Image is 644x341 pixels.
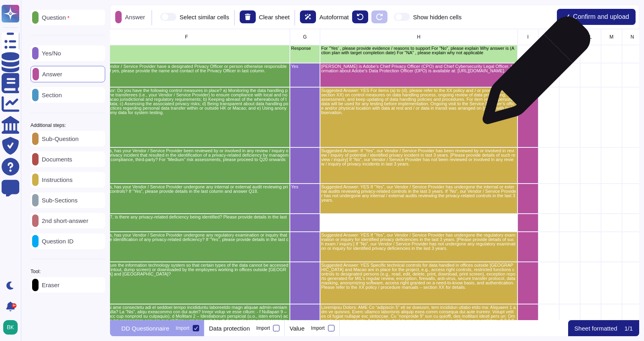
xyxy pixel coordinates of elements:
p: Does your Vendor / Service Provider have a designated Privacy Officer or person otherwise respons... [84,64,289,73]
p: Suggested Answer: If “Yes”, our Vendor / Service Provider has been reviewed by or involved in rev... [321,149,516,166]
p: Do you structure the information technology system so that certain types of the data cannot be ac... [84,263,289,276]
p: Answer [122,14,145,20]
p: Yes [291,64,319,69]
img: user [3,320,18,335]
button: user [2,319,23,336]
p: DD Questionnaire [121,325,169,331]
span: L [589,35,592,39]
p: Answer [39,71,62,77]
p: Question ID [39,238,73,244]
p: Yes/No [39,50,61,56]
p: Sheet formatted [575,325,618,331]
p: Question [84,46,289,51]
p: Tool: [31,269,41,274]
div: grid [110,29,639,320]
p: Question [39,14,69,21]
p: Data Processor: Do you have the following control measures in place? a) Monitoring the data handl... [84,88,289,115]
p: Sub-Question [39,136,79,142]
div: 9+ [12,303,16,308]
p: Value [289,325,304,331]
p: Section [39,92,62,98]
p: In last 3 years, has your Vendor / Service Provider been reviewed by or involved in any review / ... [84,149,289,162]
button: Confirm and upload [557,9,636,25]
div: Select similar cells [179,14,229,20]
span: G [303,35,307,39]
p: 2nd short-answer [39,218,88,224]
span: I [528,35,529,39]
span: F [185,35,188,39]
p: In last 3 years, has your Vendor / Service Provider undergone any internal or external audit revi... [84,185,289,194]
span: N [631,35,634,39]
span: J [548,35,550,39]
div: Import [311,326,325,331]
p: Additional steps: [31,123,66,128]
p: Instructions [39,177,73,183]
p: Sub-Sections [39,197,77,203]
p: Response [291,46,319,51]
span: H [417,35,421,39]
p: In last 3 years, has your Vendor / Service Provider undergone any regulatory examination or inqui... [84,233,289,246]
p: Eraser [39,282,59,288]
p: Autoformat [319,14,348,20]
p: For "Yes' , please provide evidence / reasons to support For "No", please explain Why answer is (... [321,46,516,55]
p: [PERSON_NAME] is Adobe's Chief Privacy Officer (CPO) and Chief Cybersecurity Legal Officer. Infor... [321,64,516,73]
span: Confirm and upload [573,14,629,20]
p: Suggested Answer: YES For items (a) to (d), please refer to the XX policy and / or procedures (wi... [321,88,516,115]
p: 1 / 1 [624,325,633,331]
div: Import [256,326,270,331]
p: Clear sheet [259,14,290,20]
span: M [609,35,613,39]
p: Suggested Answer: YES Specific technical controls for data handled in offices outside [GEOGRAPHIC... [321,263,516,290]
p: Suggested Answer: YES If “Yes”, our Vendor / Service Provider has undergone the internal or exter... [321,185,516,202]
p: If “Yes” in Q17, is there any privacy-related deficiency being identified? Please provide details... [84,215,289,224]
div: Show hidden cells [413,14,462,20]
p: Data protection [209,325,250,331]
p: Yes [291,185,319,189]
div: Import [176,326,190,331]
p: Documents [39,156,72,162]
p: Suggested Answer: YES If “Yes”, our Vendor / Service Provider has undergone the regulatory examin... [321,233,516,251]
span: K [568,35,571,39]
